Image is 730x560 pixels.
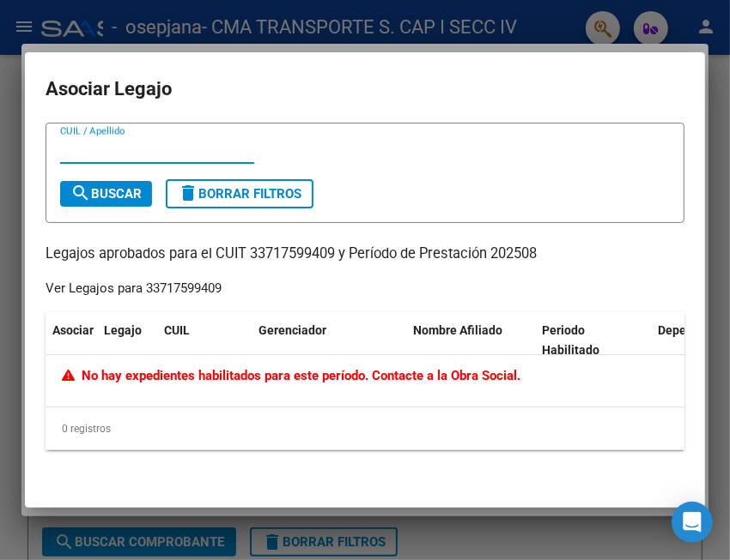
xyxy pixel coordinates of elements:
datatable-header-cell: Asociar [46,312,97,369]
span: Asociar [52,323,94,337]
datatable-header-cell: Legajo [97,312,157,369]
span: Periodo Habilitado [542,323,599,357]
button: Borrar Filtros [166,179,313,208]
span: No hay expedientes habilitados para este período. Contacte a la Obra Social. [62,368,520,383]
datatable-header-cell: Periodo Habilitado [535,312,651,369]
span: Gerenciador [259,323,326,337]
span: Legajo [104,323,142,337]
datatable-header-cell: Gerenciador [252,312,406,369]
mat-icon: delete [178,183,198,203]
datatable-header-cell: Nombre Afiliado [406,312,535,369]
span: Buscar [70,186,142,202]
span: Borrar Filtros [178,186,301,202]
p: Legajos aprobados para el CUIT 33717599409 y Período de Prestación 202508 [46,244,684,265]
div: 0 registros [46,407,684,450]
span: Dependencia [658,323,730,337]
h2: Asociar Legajo [46,73,684,105]
button: Buscar [60,181,152,207]
datatable-header-cell: CUIL [157,312,252,369]
div: Open Intercom Messenger [672,502,713,543]
span: CUIL [164,323,190,337]
mat-icon: search [70,183,91,203]
div: Ver Legajos para 33717599409 [46,279,222,298]
span: Nombre Afiliado [413,323,502,337]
